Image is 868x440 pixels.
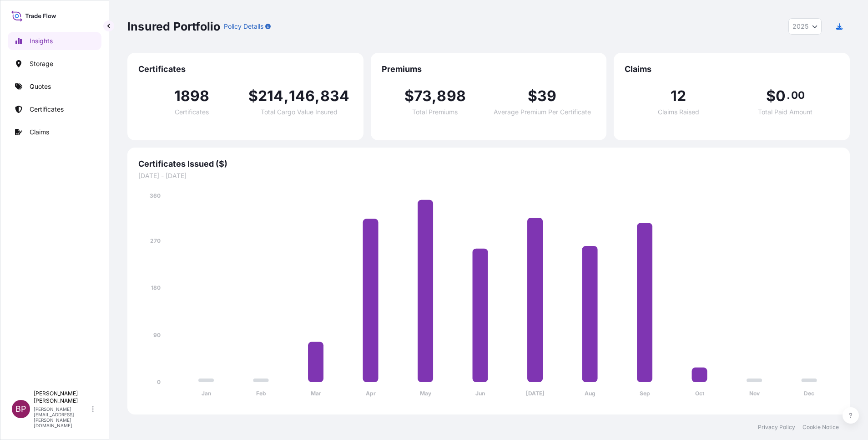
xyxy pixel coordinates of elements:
tspan: 360 [150,192,161,199]
a: Certificates [8,100,101,118]
span: Certificates Issued ($) [138,159,839,169]
tspan: Aug [585,390,595,397]
tspan: Jun [475,390,485,397]
span: . [787,92,790,99]
span: Total Premiums [412,109,458,115]
a: Quotes [8,77,101,96]
span: $ [248,89,258,103]
tspan: 270 [150,237,161,244]
tspan: Mar [311,390,321,397]
span: 73 [414,89,432,103]
span: 1898 [174,89,210,103]
span: Claims Raised [658,109,699,115]
p: [PERSON_NAME][EMAIL_ADDRESS][PERSON_NAME][DOMAIN_NAME] [34,406,90,428]
span: Total Paid Amount [758,109,812,115]
tspan: Sep [640,390,650,397]
span: $ [766,89,776,103]
span: BP [15,404,26,414]
span: $ [404,89,414,103]
p: Claims [30,128,49,137]
tspan: Dec [804,390,814,397]
span: , [284,89,289,103]
span: Certificates [138,64,353,75]
a: Privacy Policy [758,424,795,431]
a: Claims [8,123,101,141]
a: Insights [8,32,101,50]
span: Total Cargo Value Insured [261,109,338,115]
span: Certificates [175,109,209,115]
tspan: 0 [157,379,161,385]
p: Policy Details [224,22,263,31]
span: Claims [625,64,839,75]
span: 214 [258,89,284,103]
span: $ [528,89,537,103]
span: 146 [289,89,315,103]
a: Cookie Notice [802,424,839,431]
span: Average Premium Per Certificate [494,109,591,115]
p: Insured Portfolio [127,19,220,34]
tspan: Jan [202,390,211,397]
span: 2025 [792,22,808,31]
tspan: 180 [151,284,161,291]
tspan: Apr [366,390,376,397]
p: Quotes [30,82,51,91]
tspan: 90 [153,332,161,338]
tspan: May [420,390,432,397]
span: Premiums [382,64,596,75]
p: [PERSON_NAME] [PERSON_NAME] [34,390,90,404]
tspan: Feb [256,390,266,397]
p: Insights [30,36,53,46]
span: , [315,89,320,103]
tspan: Oct [695,390,705,397]
span: [DATE] - [DATE] [138,171,839,180]
span: 12 [671,89,686,103]
a: Storage [8,55,101,73]
span: 00 [791,92,805,99]
button: Year Selector [788,18,822,35]
tspan: Nov [749,390,760,397]
span: 834 [320,89,350,103]
span: , [432,89,437,103]
p: Storage [30,59,53,68]
p: Certificates [30,105,64,114]
span: 0 [776,89,786,103]
tspan: [DATE] [526,390,545,397]
span: 39 [537,89,556,103]
span: 898 [437,89,466,103]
